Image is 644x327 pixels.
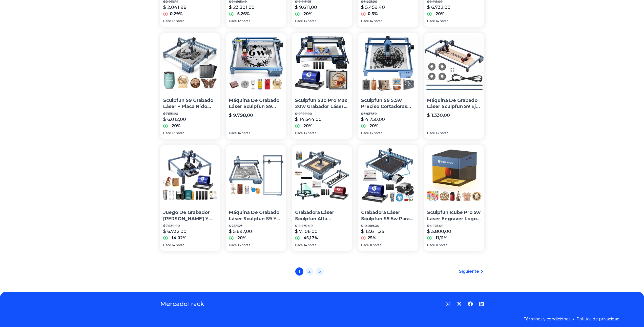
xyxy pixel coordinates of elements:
[163,224,217,228] p: $ 7.830,00
[361,243,369,247] span: Hace
[436,19,448,23] span: 14 horas
[295,131,303,135] span: Hace
[163,131,171,135] span: Hace
[295,224,349,228] p: $ 12.960,00
[229,97,283,110] p: Máquina De Grabado Láser Sculpfun S9 Alta Precisión
[295,228,318,235] p: $ 7.106,00
[358,145,418,251] a: Grabadora Láser Sculpfun S9 5w Para Corte Y GrabadoGrabadora Láser Sculpfun S9 5w Para Corte Y Gr...
[370,131,382,135] span: 13 horas
[427,97,481,110] p: Máquina De Grabado Láser Sculpfun S9 Eje De Extensión 950mm
[226,33,286,93] img: Máquina De Grabado Láser Sculpfun S9 Alta Precisión
[172,131,184,135] span: 12 horas
[427,19,435,23] span: Hace
[295,243,303,247] span: Hace
[226,145,286,251] a: Máquina De Grabado Láser Sculpfun S9 Y Eje De Extensión950mmMáquina De Grabado Láser Sculpfun S9 ...
[295,209,349,222] p: Grabadora Láser Sculpfun Alta Precisión Para Corte Y Grabado
[361,228,384,235] p: $ 12.611,25
[468,301,473,306] a: Facebook
[427,112,450,119] p: $ 1.330,00
[316,267,324,276] a: 3
[226,145,286,205] img: Máquina De Grabado Láser Sculpfun S9 Y Eje De Extensión950mm
[163,228,186,235] p: $ 6.732,00
[163,209,217,222] p: Juego De Grabador [PERSON_NAME] Y Rodillo Giratorio Sculpfun S9
[295,19,303,23] span: Hace
[229,4,255,11] p: $ 23.301,00
[170,11,183,17] p: 0,29%
[238,19,250,23] span: 12 horas
[304,131,316,135] span: 13 horas
[370,19,382,23] span: 14 horas
[236,11,250,17] p: -5,26%
[434,11,445,17] p: -20%
[302,235,318,241] p: -45,17%
[576,317,620,321] a: Política de privacidad
[305,267,314,276] a: 2
[292,145,352,205] img: Grabadora Láser Sculpfun Alta Precisión Para Corte Y Grabado
[424,33,484,93] img: Máquina De Grabado Láser Sculpfun S9 Eje De Extensión 950mm
[358,33,418,93] img: Sculpfun S9 5.5w Preciso Cortadoras Láser Grabadoras 42*41cm
[295,97,349,110] p: Sculpfun S30 Pro Max 20w Grabador Láser Y Rodillo Y Panel
[459,268,484,275] a: Siguiente
[160,145,220,205] img: Juego De Grabador Láser Y Rodillo Giratorio Sculpfun S9
[304,243,316,247] span: 14 horas
[163,97,217,110] p: Sculpfun S9 Grabado Láser + Placa Nido Abeja 2 Piezas Kit
[424,145,484,251] a: Sculpfun Icube Pro 5w Laser Engraver Logo Marker MachineSculpfun Icube Pro 5w Laser Engraver Logo...
[524,317,570,321] a: Términos y condiciones
[163,19,171,23] span: Hace
[229,209,283,222] p: Máquina De Grabado Láser Sculpfun S9 Y Eje De Extensión950mm
[304,19,316,23] span: 13 horas
[427,243,435,247] span: Hace
[427,4,450,11] p: $ 6.732,00
[424,145,484,205] img: Sculpfun Icube Pro 5w Laser Engraver Logo Marker Machine
[229,228,252,235] p: $ 5.697,00
[358,33,418,139] a: Sculpfun S9 5.5w Preciso Cortadoras Láser Grabadoras 42*41cmSculpfun S9 5.5w Preciso Cortadoras L...
[160,145,220,251] a: Juego De Grabador Láser Y Rodillo Giratorio Sculpfun S9Juego De Grabador [PERSON_NAME] Y Rodillo ...
[229,112,253,119] p: $ 9.798,00
[434,235,447,241] p: -11,11%
[163,4,186,11] p: $ 2.041,96
[229,243,237,247] span: Hace
[226,33,286,139] a: Máquina De Grabado Láser Sculpfun S9 Alta PrecisiónMáquina De Grabado Láser Sculpfun S9 Alta Prec...
[160,300,204,308] a: MercadoTrack
[436,131,448,135] span: 13 horas
[424,33,484,139] a: Máquina De Grabado Láser Sculpfun S9 Eje De Extensión 950mmMáquina De Grabado Láser Sculpfun S9 E...
[361,131,369,135] span: Hace
[229,224,283,228] p: $ 7.121,25
[436,243,447,247] span: 11 horas
[361,209,415,222] p: Grabadora Láser Sculpfun S9 5w Para Corte Y Grabado
[229,131,237,135] span: Hace
[457,301,462,306] a: Twitter
[163,112,217,116] p: $ 7.515,00
[295,4,317,11] p: $ 9.611,00
[172,19,184,23] span: 12 horas
[361,112,415,116] p: $ 5.937,50
[427,209,481,222] p: Sculpfun Icube Pro 5w Laser Engraver Logo Marker Machine
[172,243,184,247] span: 14 horas
[163,243,171,247] span: Hace
[163,116,186,123] p: $ 6.012,00
[427,228,451,235] p: $ 3.800,00
[292,145,352,251] a: Grabadora Láser Sculpfun Alta Precisión Para Corte Y GrabadoGrabadora Láser Sculpfun Alta Precisi...
[361,19,369,23] span: Hace
[292,33,352,93] img: Sculpfun S30 Pro Max 20w Grabador Láser Y Rodillo Y Panel
[238,131,250,135] span: 14 horas
[302,123,313,129] p: -20%
[236,235,246,241] p: -20%
[292,33,352,139] a: Sculpfun S30 Pro Max 20w Grabador Láser Y Rodillo Y PanelSculpfun S30 Pro Max 20w Grabador Láser ...
[170,123,181,129] p: -20%
[361,4,385,11] p: $ 5.459,40
[446,301,451,306] a: Instagram
[358,145,418,205] img: Grabadora Láser Sculpfun S9 5w Para Corte Y Grabado
[295,116,322,123] p: $ 14.544,00
[229,19,237,23] span: Hace
[368,11,378,17] p: 0,3%
[370,243,381,247] span: 11 horas
[368,235,376,241] p: 25%
[427,131,435,135] span: Hace
[160,33,220,93] img: Sculpfun S9 Grabado Láser + Placa Nido Abeja 2 Piezas Kit
[427,224,481,228] p: $ 4.275,00
[361,97,415,110] p: Sculpfun S9 5.5w Preciso Cortadoras Láser Grabadoras 42*41cm
[361,224,415,228] p: $ 10.089,00
[295,112,349,116] p: $ 18.180,00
